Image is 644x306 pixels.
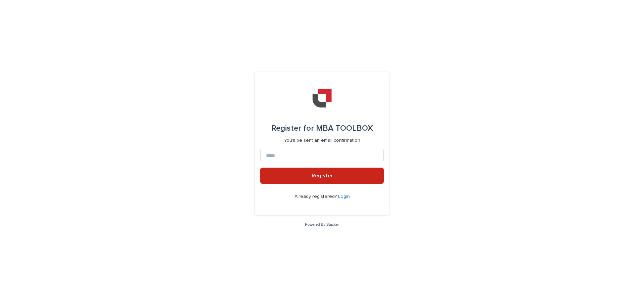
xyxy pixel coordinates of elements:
span: Already registered? [294,194,338,199]
a: Powered By Stacker [305,222,339,226]
span: Register [312,173,333,178]
button: Register [260,168,384,184]
span: Register for [271,124,314,132]
div: MBA TOOLBOX [271,119,373,138]
p: You'll be sent an email confirmation [284,138,360,143]
a: Login [338,194,350,199]
img: YiAiwBLRm2aPEWe5IFcA [312,88,332,108]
